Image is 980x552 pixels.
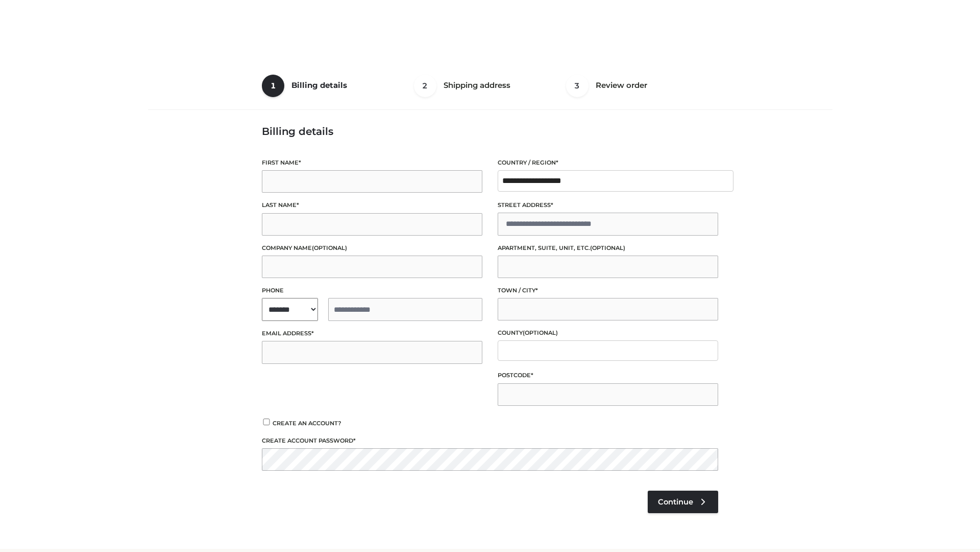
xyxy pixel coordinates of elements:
h3: Billing details [262,125,718,137]
span: Billing details [291,80,347,90]
label: County [498,328,718,338]
label: Street address [498,200,718,210]
label: Country / Region [498,158,718,168]
span: Continue [658,497,693,507]
span: 3 [566,75,589,97]
span: Shipping address [444,80,510,90]
label: Apartment, suite, unit, etc. [498,243,718,253]
label: Last name [262,200,482,210]
label: Postcode [498,371,718,380]
span: 1 [262,75,284,97]
label: Email address [262,329,482,338]
span: (optional) [590,244,625,251]
label: Company name [262,243,482,253]
span: (optional) [312,244,347,251]
label: Town / City [498,286,718,295]
label: Create account password [262,436,718,446]
a: Continue [648,491,718,513]
input: Create an account? [262,419,271,425]
span: (optional) [523,329,558,336]
label: Phone [262,286,482,295]
label: First name [262,158,482,168]
span: Create an account? [273,420,341,427]
span: Review order [596,80,647,90]
span: 2 [414,75,436,97]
